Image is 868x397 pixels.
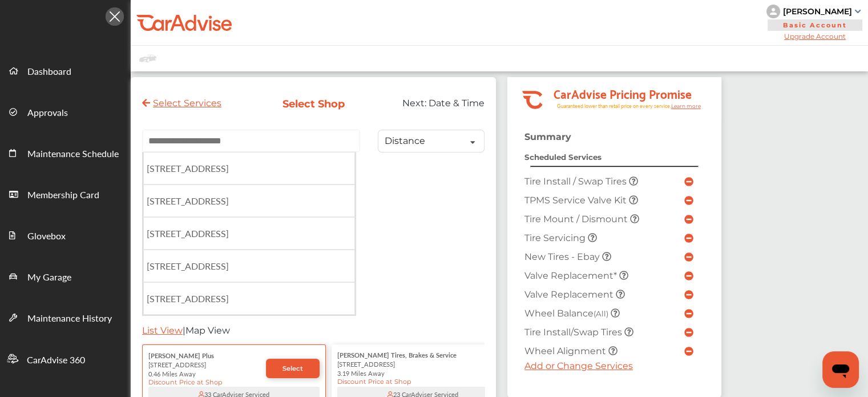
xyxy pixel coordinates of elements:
span: My Garage [27,270,71,285]
tspan: Guaranteed lower than retail price on every service. [556,102,671,110]
img: knH8PDtVvWoAbQRylUukY18CTiRevjo20fAtgn5MLBQj4uumYvk2MzTtcAIzfGAtb1XOLVMAvhLuqoNAbL4reqehy0jehNKdM... [766,5,780,18]
div: Discount Price at Shop [337,378,508,386]
span: Date & Time [429,98,485,109]
span: Michel Tires Plus [148,351,214,360]
strong: Summary [524,131,571,142]
span: Maintenance Schedule [27,147,119,162]
div: Distance [385,137,425,146]
span: New Tires - Ebay [524,251,602,262]
div: 3.19 Miles Away [337,368,508,378]
a: Dashboard [1,50,130,91]
li: [STREET_ADDRESS] [143,250,355,282]
span: Tire Install / Swap Tires [524,176,629,187]
strong: Scheduled Services [524,153,601,162]
div: Select Shop [263,98,365,110]
tspan: CarAdvise Pricing Promise [553,83,691,103]
li: [STREET_ADDRESS] [143,185,355,217]
span: Tire Mount / Dismount [524,214,630,224]
span: Approvals [27,106,68,121]
img: placeholder_car.fcab19be.svg [139,51,156,66]
div: | [142,325,485,342]
li: [STREET_ADDRESS] [143,282,355,315]
div: [STREET_ADDRESS] [148,360,266,369]
span: Valve Replacement [524,289,616,300]
div: [PERSON_NAME] [783,6,852,17]
span: Valve Replacement* [524,270,619,281]
small: (All) [594,309,608,318]
span: CarAdvise 360 [27,353,85,368]
iframe: Button to launch messaging window [822,351,859,388]
span: List View [142,325,183,336]
span: Dashboard [27,65,71,79]
span: Maintenance History [27,311,112,326]
div: Next: [373,98,494,119]
li: [STREET_ADDRESS] [143,152,355,185]
span: Tire Install/Swap Tires [524,327,624,338]
a: Maintenance History [1,296,130,338]
a: Approvals [1,91,130,132]
a: Maintenance Schedule [1,132,130,173]
span: Membership Card [27,188,99,203]
span: Map View [185,325,230,336]
span: Upgrade Account [766,32,863,41]
div: Discount Price at Shop [148,378,266,386]
a: Membership Card [1,173,130,214]
li: [STREET_ADDRESS] [143,217,355,250]
tspan: Learn more [671,103,701,109]
span: Ken Towery Tires, Brakes & Service [337,350,457,359]
span: Tire Servicing [524,232,588,243]
a: Select [266,359,320,378]
span: TPMS Service Valve Kit [524,195,629,206]
div: 0.46 Miles Away [148,369,266,378]
img: sCxJUJ+qAmfqhQGDUl18vwLg4ZYJ6CxN7XmbOMBAAAAAElFTkSuQmCC [855,10,861,13]
span: Wheel Alignment [524,346,608,356]
div: [STREET_ADDRESS] [337,359,508,368]
a: Select Services [142,98,221,109]
a: Add or Change Services [524,360,633,371]
img: Icon.5fd9dcc7.svg [106,7,124,26]
span: Basic Account [768,19,862,31]
span: Select [282,364,303,372]
a: My Garage [1,255,130,296]
span: Glovebox [27,229,66,244]
span: Wheel Balance [524,308,611,319]
a: Glovebox [1,214,130,255]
